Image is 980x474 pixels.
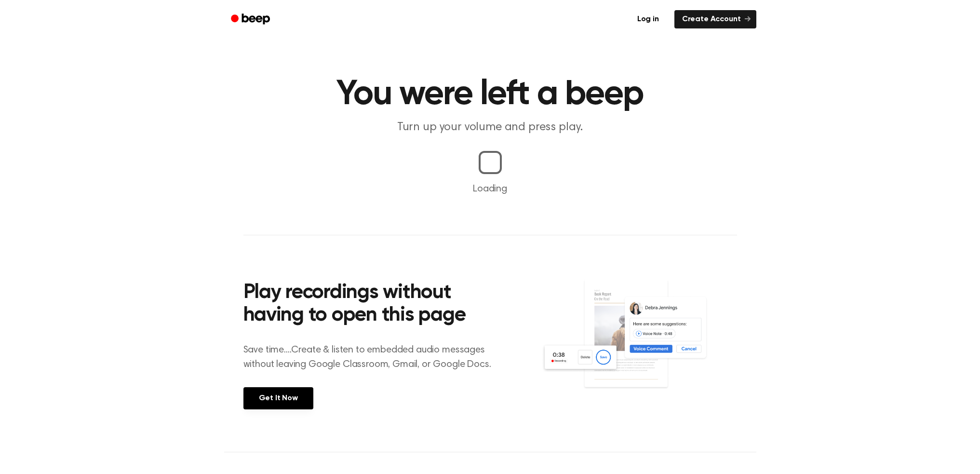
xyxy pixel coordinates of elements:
[224,10,279,29] a: Beep
[12,182,968,196] p: Loading
[243,343,503,372] p: Save time....Create & listen to embedded audio messages without leaving Google Classroom, Gmail, ...
[628,8,669,30] a: Log in
[243,77,737,112] h1: You were left a beep
[674,10,756,28] a: Create Account
[243,282,503,327] h2: Play recordings without having to open this page
[243,387,313,409] a: Get It Now
[541,279,737,408] img: Voice Comments on Docs and Recording Widget
[305,120,675,135] p: Turn up your volume and press play.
